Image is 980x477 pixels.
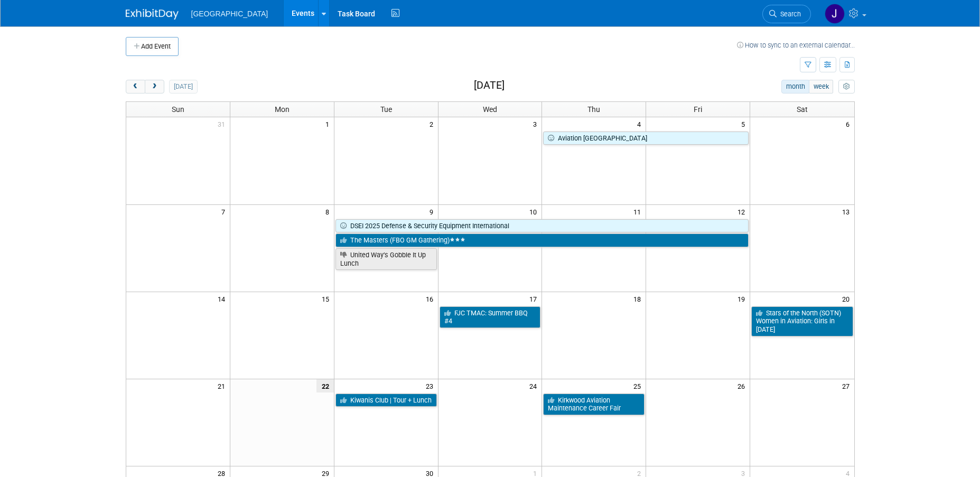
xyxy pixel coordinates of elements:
[841,379,854,392] span: 27
[126,37,179,56] button: Add Event
[528,292,542,305] span: 17
[425,379,438,392] span: 23
[335,394,437,407] a: Kiwanis Club | Tour + Lunch
[736,379,750,392] span: 26
[532,117,542,130] span: 3
[428,117,438,130] span: 2
[335,219,749,233] a: DSEI 2025 Defense & Security Equipment International
[797,105,808,114] span: Sat
[324,205,334,218] span: 8
[440,306,541,328] a: FJC TMAC: Summer BBQ #4
[777,10,801,18] span: Search
[736,205,750,218] span: 12
[335,248,437,270] a: United Way’s Gobble It Up Lunch
[220,205,230,218] span: 7
[587,105,600,114] span: Thu
[632,379,646,392] span: 25
[543,132,749,145] a: Aviation [GEOGRAPHIC_DATA]
[335,233,749,247] a: The Masters (FBO GM Gathering)
[694,105,702,114] span: Fri
[528,379,542,392] span: 24
[169,80,197,93] button: [DATE]
[838,80,854,93] button: myCustomButton
[841,292,854,305] span: 20
[324,117,334,130] span: 1
[483,105,497,114] span: Wed
[191,10,268,18] span: [GEOGRAPHIC_DATA]
[841,205,854,218] span: 13
[845,117,854,130] span: 6
[736,292,750,305] span: 19
[172,105,184,114] span: Sun
[316,379,334,392] span: 22
[425,292,438,305] span: 16
[275,105,290,114] span: Mon
[474,80,505,91] h2: [DATE]
[762,5,811,23] a: Search
[217,379,230,392] span: 21
[428,205,438,218] span: 9
[217,292,230,305] span: 14
[380,105,392,114] span: Tue
[632,292,646,305] span: 18
[809,80,833,93] button: week
[781,80,809,93] button: month
[751,306,853,336] a: Stars of the North (SOTN) Women in Aviation: Girls in [DATE]
[636,117,646,130] span: 4
[528,205,542,218] span: 10
[145,80,164,93] button: next
[737,41,855,49] a: How to sync to an external calendar...
[126,9,179,20] img: ExhibitDay
[825,4,845,24] img: Jessica Belcher
[632,205,646,218] span: 11
[126,80,145,93] button: prev
[321,292,334,305] span: 15
[740,117,750,130] span: 5
[843,83,850,90] i: Personalize Calendar
[217,117,230,130] span: 31
[543,394,645,415] a: Kirkwood Aviation Maintenance Career Fair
